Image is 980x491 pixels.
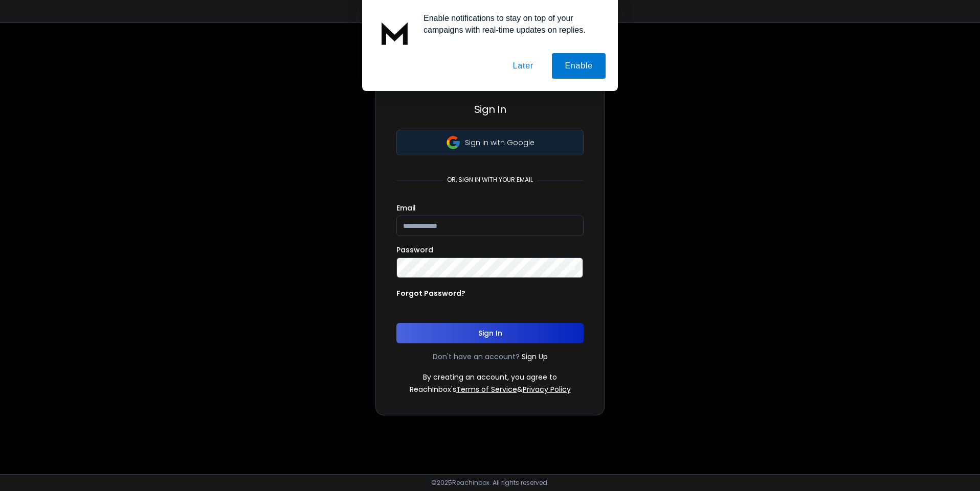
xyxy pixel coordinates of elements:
p: © 2025 Reachinbox. All rights reserved. [431,479,549,487]
label: Email [396,204,416,212]
p: or, sign in with your email [443,176,537,184]
a: Sign Up [522,352,548,362]
h3: Sign In [396,102,584,116]
button: Sign in with Google [396,130,584,155]
p: Sign in with Google [465,137,534,148]
button: Sign In [396,323,584,343]
p: ReachInbox's & [410,384,571,394]
a: Privacy Policy [523,384,571,394]
label: Password [396,246,433,253]
p: Don't have an account? [433,352,520,362]
div: Enable notifications to stay on top of your campaigns with real-time updates on replies. [415,12,606,36]
p: By creating an account, you agree to [423,372,557,382]
button: Enable [552,53,606,79]
p: Forgot Password? [396,288,465,298]
button: Later [500,53,546,79]
a: Terms of Service [456,384,517,394]
img: notification icon [374,12,415,53]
